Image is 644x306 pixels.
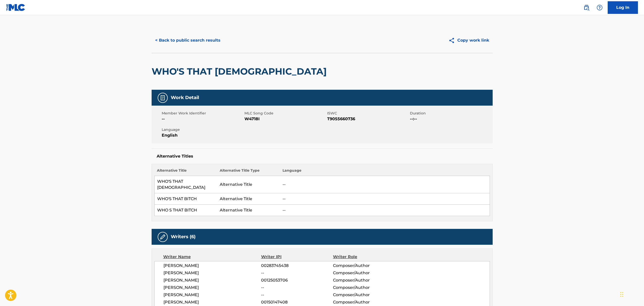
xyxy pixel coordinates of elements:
[449,37,457,44] img: Copy work link
[154,176,217,193] td: WHO'S THAT [DEMOGRAPHIC_DATA]
[280,168,490,176] th: Language
[160,234,166,240] img: Writers
[327,111,409,116] span: ISWC
[280,193,490,205] td: --
[581,3,592,13] a: Public Search
[619,282,644,306] iframe: Chat Widget
[163,285,261,291] span: [PERSON_NAME]
[171,234,195,240] h5: Writers (6)
[163,270,261,276] span: [PERSON_NAME]
[217,168,280,176] th: Alternative Title Type
[162,132,243,138] span: English
[261,292,333,298] span: --
[162,111,243,116] span: Member Work Identifier
[152,34,224,47] button: < Back to public search results
[163,299,261,305] span: [PERSON_NAME]
[333,270,398,276] span: Composer/Author
[217,205,280,216] td: Alternative Title
[244,116,326,122] span: W4718I
[261,270,333,276] span: --
[160,95,166,101] img: Work Detail
[597,5,603,11] img: help
[333,292,398,298] span: Composer/Author
[171,95,199,101] h5: Work Detail
[280,205,490,216] td: --
[333,299,398,305] span: Composer/Author
[333,277,398,283] span: Composer/Author
[157,154,488,159] h5: Alternative Titles
[217,176,280,193] td: Alternative Title
[163,254,261,260] div: Writer Name
[445,34,493,47] button: Copy work link
[163,277,261,283] span: [PERSON_NAME]
[261,299,333,305] span: 00150147408
[152,66,329,77] h2: WHO'S THAT [DEMOGRAPHIC_DATA]
[154,193,217,205] td: WHO'S THAT BITCH
[162,116,243,122] span: --
[154,168,217,176] th: Alternative Title
[261,263,333,269] span: 00283745438
[608,1,638,14] a: Log In
[410,111,491,116] span: Duration
[410,116,491,122] span: --:--
[327,116,409,122] span: T9055660736
[162,127,243,132] span: Language
[583,5,590,11] img: search
[620,287,623,302] div: Drag
[261,285,333,291] span: --
[163,292,261,298] span: [PERSON_NAME]
[6,4,25,11] img: MLC Logo
[154,205,217,216] td: WHO S THAT BITCH
[163,263,261,269] span: [PERSON_NAME]
[280,176,490,193] td: --
[261,254,333,260] div: Writer IPI
[595,3,605,13] div: Help
[333,285,398,291] span: Composer/Author
[261,277,333,283] span: 00125053706
[333,254,398,260] div: Writer Role
[333,263,398,269] span: Composer/Author
[244,111,326,116] span: MLC Song Code
[217,193,280,205] td: Alternative Title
